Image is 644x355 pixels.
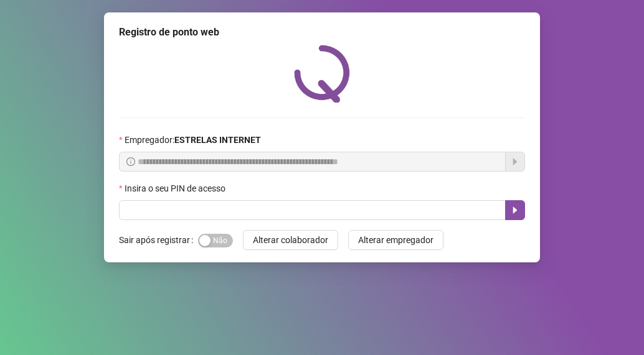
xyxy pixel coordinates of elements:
span: info-circle [126,157,135,166]
label: Insira o seu PIN de acesso [119,182,234,195]
span: Alterar empregador [358,233,433,247]
strong: ESTRELAS INTERNET [174,135,261,145]
span: Alterar colaborador [253,233,328,247]
div: Registro de ponto web [119,25,525,40]
button: Alterar empregador [348,230,443,250]
img: QRPoint [294,45,350,103]
button: Alterar colaborador [243,230,338,250]
span: Empregador : [125,133,261,147]
label: Sair após registrar [119,230,198,250]
span: caret-right [510,205,520,215]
